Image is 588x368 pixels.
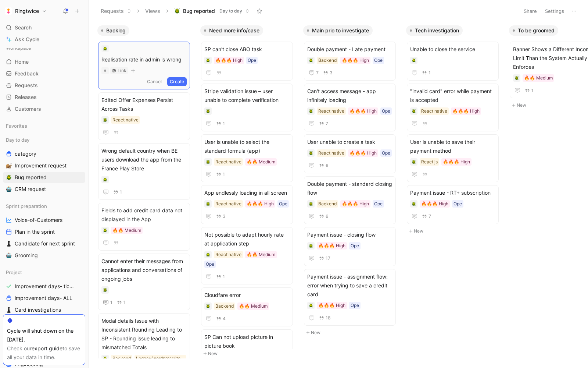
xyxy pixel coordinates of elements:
a: User unable to create a taskReact native🔥🔥🔥 HighOpe6 [304,134,396,173]
a: Fields to add credit card data not displayed in the App🔥🔥 Medium [98,203,190,251]
span: Modal details Issue with Inconsistent Rounding Leading to SP - Rounding issue leading to mismatch... [101,316,187,352]
span: Edited Offer Expenses Persist Across Tasks [101,96,187,113]
img: 🪲 [103,118,107,122]
div: 🔥🔥 Medium [247,158,275,166]
div: 🔥🔥🔥 High [349,107,377,115]
span: Sprint preparation [6,202,47,210]
div: Link [118,67,126,74]
button: 7 [318,120,330,128]
div: 🪲 [204,251,212,258]
span: 17 [326,256,330,261]
span: "invalid card" error while payment is accepted [410,87,495,105]
div: 🪲 [410,107,417,115]
button: New [406,227,503,236]
div: 🔥🔥 Medium [247,251,275,258]
a: Can't access message - app infinitely loadingReact native🔥🔥🔥 HighOpe7 [304,84,396,131]
a: Double payment - standard closing flowBackend🔥🔥🔥 HighOpe6 [304,176,396,224]
a: Feedback [3,68,85,79]
div: Ope [206,261,214,268]
img: 🪲 [412,58,416,63]
div: 🪲 [307,107,315,115]
div: 🪲 [204,200,212,208]
a: Ask Cycle [3,34,85,45]
span: Not possible to adapt hourly rate at application step [204,230,290,248]
img: 🪲 [103,288,107,292]
img: 🪲 [103,228,107,233]
div: Backend [215,302,234,310]
img: 🪲 [6,174,12,180]
span: 3 [330,71,333,75]
span: To be groomed [518,27,555,34]
div: 🪲 [101,286,109,294]
div: 🪲 [101,176,109,183]
span: Day to day [219,7,242,15]
div: Ope [351,302,359,309]
a: Plan in the sprint [3,226,85,237]
button: 1 [112,188,123,196]
span: Improvement request [15,162,67,169]
span: Candidate for next sprint [15,240,75,247]
span: Backlog [106,27,126,34]
div: React native [112,116,139,124]
span: Favorites [6,122,27,130]
img: 🪲 [206,304,210,308]
button: New [303,328,400,337]
div: Backend [318,200,337,208]
button: 7 [420,212,433,220]
button: 6 [318,162,330,170]
button: Settings [542,6,567,16]
span: 4 [223,316,226,321]
div: Sprint preparation [3,201,85,212]
div: React native [215,251,241,258]
span: Requests [15,82,38,89]
a: Cloudfare errorBackend🔥🔥 Medium4 [201,287,293,326]
div: Backend [112,355,131,362]
div: 🔥🔥🔥 High [215,57,243,64]
a: Double payment - Late paymentBackend🔥🔥🔥 HighOpe73 [304,42,396,81]
a: Stripe validation issue – user unable to complete verification1 [201,84,293,131]
button: Tech investigation [406,25,463,36]
div: Ope [351,242,359,250]
a: Requests [3,80,85,91]
a: Edited Offer Expenses Persist Across TasksReact native [98,92,190,140]
button: 6 [318,212,330,220]
button: 🐌 [4,161,13,170]
div: 🔥🔥🔥 High [349,149,377,157]
span: App endlessly loading in all screen [204,188,290,197]
div: Day to day [3,134,85,145]
button: ♟️ [4,239,13,248]
a: Payment issue - RT+ subscription🔥🔥🔥 HighOpe7 [407,185,499,224]
span: 6 [326,163,329,168]
a: 🤖CRM request [3,184,85,195]
span: Fields to add credit card data not displayed in the App [101,206,187,224]
img: 🪲 [206,252,210,257]
img: 🪲 [206,58,210,63]
div: 🔥🔥🔥 High [318,242,345,250]
button: RingtwiceRingtwice [3,6,49,16]
img: 🤖 [6,186,12,192]
a: 🤖Grooming [3,250,85,261]
span: Payment issue - assignment flow: error when trying to save a credit card [307,272,392,299]
a: 🐌Improvement request [3,160,85,171]
a: Not possible to adapt hourly rate at application stepReact native🔥🔥 MediumOpe1 [201,227,293,284]
div: 🪲 [307,149,315,157]
div: React native [318,149,344,157]
span: SP Can not upload picture in picture book [204,333,290,350]
span: 6 [326,214,329,219]
div: Check our to save all your data in time. [7,344,81,362]
button: 1 [115,298,127,307]
div: React native [318,107,344,115]
div: 🔥🔥 Medium [112,227,141,234]
a: Payment issue - closing flow🔥🔥🔥 HighOpe17 [304,227,396,266]
span: Customers [15,105,41,113]
a: Home [3,56,85,67]
span: Stripe validation issue – user unable to complete verification [204,87,290,105]
img: 🪲 [309,109,313,113]
button: 3 [215,212,227,220]
div: 🔥🔥🔥 High [247,200,274,208]
div: Ope [374,57,383,64]
h1: Ringtwice [15,8,39,14]
button: 3 [322,69,334,77]
a: category [3,148,85,159]
span: Bug reported [15,174,47,181]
